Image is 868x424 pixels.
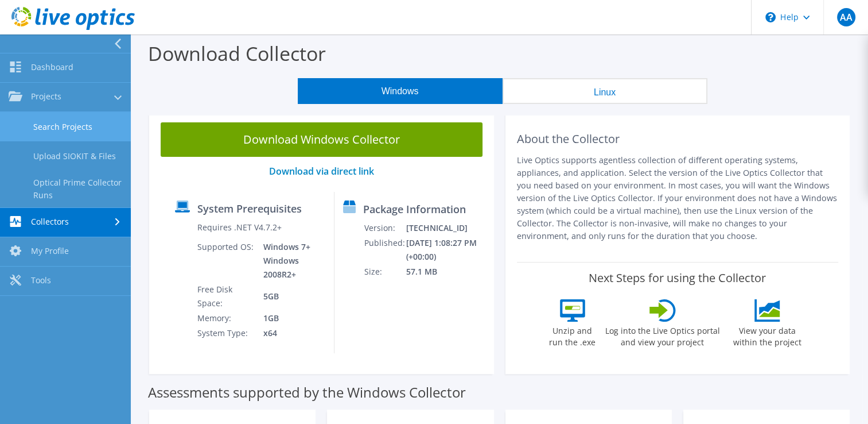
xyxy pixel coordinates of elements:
svg: \n [765,12,776,22]
td: Windows 7+ Windows 2008R2+ [255,240,325,282]
td: Free Disk Space: [197,282,255,311]
button: Linux [503,78,707,104]
td: Published: [364,236,406,264]
td: Supported OS: [197,240,255,282]
td: 1GB [255,311,325,326]
label: View your data within the project [726,322,809,348]
td: Version: [364,221,406,236]
a: Download via direct link [269,165,374,178]
td: Size: [364,264,406,279]
label: Package Information [363,203,466,215]
td: [TECHNICAL_ID] [406,221,489,236]
label: Download Collector [148,40,326,67]
td: 5GB [255,282,325,311]
h2: About the Collector [517,132,839,146]
label: Next Steps for using the Collector [589,271,766,285]
td: [DATE] 1:08:27 PM (+00:00) [406,236,489,264]
td: System Type: [197,326,255,341]
span: AA [837,8,855,26]
label: Unzip and run the .exe [546,322,599,348]
a: Download Windows Collector [161,122,482,157]
td: x64 [255,326,325,341]
label: Log into the Live Optics portal and view your project [605,322,721,348]
button: Windows [298,78,503,104]
label: System Prerequisites [197,203,302,214]
label: Assessments supported by the Windows Collector [148,387,466,398]
td: Memory: [197,311,255,326]
td: 57.1 MB [406,264,489,279]
label: Requires .NET V4.7.2+ [197,222,282,233]
p: Live Optics supports agentless collection of different operating systems, appliances, and applica... [517,154,839,242]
